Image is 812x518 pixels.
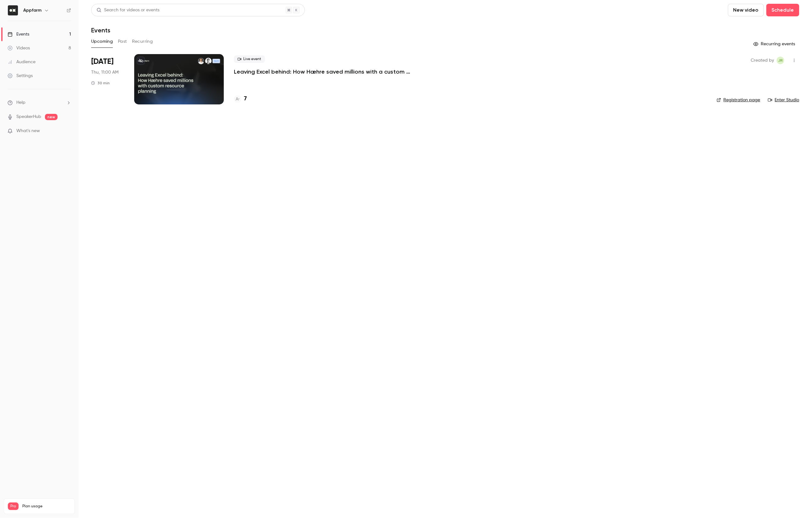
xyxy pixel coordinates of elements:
div: Sep 18 Thu, 11:00 AM (Europe/Oslo) [91,54,124,104]
span: Created by [751,57,774,64]
span: Plan usage [22,504,71,509]
span: Live event [234,55,265,63]
div: 30 min [91,81,110,86]
div: Events [8,31,29,37]
button: Schedule [766,4,799,16]
a: Registration page [717,97,760,103]
div: Videos [8,45,30,51]
li: help-dropdown-opener [8,99,71,106]
a: SpeakerHub [16,114,41,120]
span: new [45,114,58,120]
h1: Events [91,26,110,34]
span: JR [778,57,783,64]
span: What's new [16,128,40,134]
span: [DATE] [91,57,113,67]
img: Appfarm [8,5,18,15]
iframe: Noticeable Trigger [64,128,71,134]
a: Leaving Excel behind: How Hæhre saved millions with a custom resource planner [234,68,423,75]
span: Julie Remen [777,57,784,64]
span: Thu, 11:00 AM [91,69,119,75]
div: Settings [8,73,33,79]
button: New video [728,4,764,16]
h6: Appfarm [23,7,41,14]
button: Recurring [132,36,153,47]
div: Audience [8,59,36,65]
span: Pro [8,503,19,510]
a: Enter Studio [768,97,799,103]
h4: 7 [244,95,247,103]
span: Help [16,99,25,106]
button: Recurring events [751,39,799,49]
button: Past [118,36,127,47]
a: 7 [234,95,247,103]
div: Search for videos or events [97,7,159,14]
button: Upcoming [91,36,113,47]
